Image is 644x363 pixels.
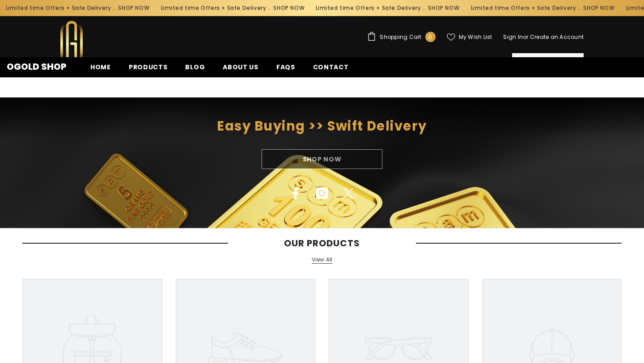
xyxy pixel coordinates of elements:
[459,34,492,40] span: My Wish List
[276,63,295,72] span: FAQs
[60,21,83,73] img: Ogold Shop
[223,63,258,72] span: About us
[118,3,149,13] a: SHOP NOW
[367,32,435,42] a: Shopping Cart
[185,63,205,72] span: Blog
[380,34,421,40] span: Shopping Cart
[155,1,310,15] div: Limited time Offers + Safe Delivery ..
[313,63,349,72] span: Contact
[310,1,465,15] div: Limited time Offers + Safe Delivery ..
[214,62,267,77] a: About us
[273,3,305,13] a: SHOP NOW
[503,33,523,41] a: Sign In
[570,53,584,67] button: Search
[447,33,492,41] a: My Wish List
[428,3,460,13] a: SHOP NOW
[120,62,177,77] a: Products
[304,62,358,77] a: Contact
[90,63,111,72] span: Home
[583,3,614,13] a: SHOP NOW
[7,62,67,71] a: Ogold Shop
[465,1,620,15] div: Limited time Offers + Safe Delivery ..
[523,33,528,41] span: or
[129,63,168,72] span: Products
[176,62,214,77] a: Blog
[312,256,333,264] a: View All
[512,53,584,67] summary: Search
[81,62,120,77] a: Home
[267,62,304,77] a: FAQs
[428,32,432,42] span: 0
[530,33,584,41] a: Create an Account
[228,238,416,249] span: Our Products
